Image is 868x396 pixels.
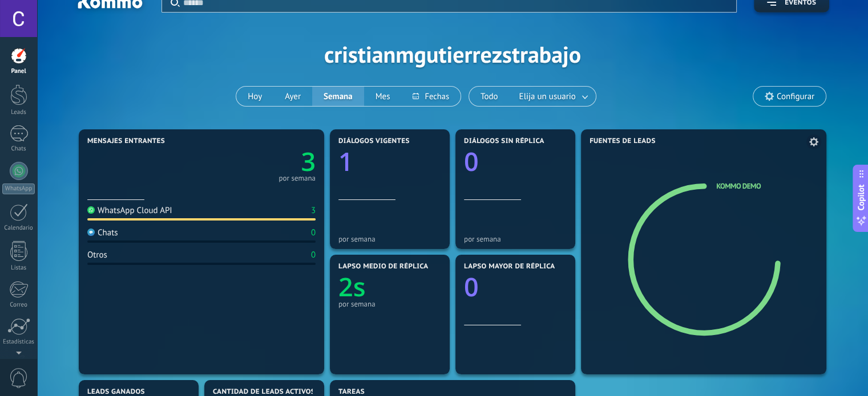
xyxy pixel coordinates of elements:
span: Configurar [777,92,814,101]
button: Hoy [236,87,273,106]
span: Lapso medio de réplica [338,263,429,271]
button: Elija un usuario [510,87,596,106]
span: Diálogos sin réplica [464,137,544,145]
div: 3 [311,205,316,216]
span: Leads ganados [87,388,145,396]
div: Panel [2,68,35,75]
a: 3 [201,144,316,179]
text: 3 [301,144,316,179]
div: Otros [87,250,107,260]
div: por semana [278,175,316,181]
div: Leads [2,109,35,116]
button: Semana [312,87,364,106]
div: por semana [338,235,441,243]
div: Chats [2,145,35,153]
div: 0 [311,227,316,238]
div: Listas [2,264,35,272]
text: 1 [338,144,353,179]
span: Cantidad de leads activos [213,388,315,396]
span: Elija un usuario [517,89,578,104]
div: por semana [464,235,567,243]
div: Correo [2,301,35,309]
div: por semana [338,300,441,308]
div: 0 [311,250,316,260]
img: Chats [87,228,95,236]
span: Mensajes entrantes [87,137,165,145]
button: Todo [469,87,510,106]
text: 2s [338,270,366,304]
span: Diálogos vigentes [338,137,410,145]
a: Kommo Demo [716,181,761,191]
div: WhatsApp [2,183,35,194]
span: Fuentes de leads [590,137,656,145]
div: Calendario [2,224,35,232]
div: Estadísticas [2,338,35,346]
img: WhatsApp Cloud API [87,206,95,214]
span: Lapso mayor de réplica [464,263,555,271]
div: Chats [87,227,118,238]
button: Fechas [401,87,460,106]
span: Tareas [338,388,365,396]
button: Ayer [273,87,312,106]
span: Copilot [855,184,867,210]
text: 0 [464,144,479,179]
button: Mes [364,87,402,106]
text: 0 [464,270,479,304]
div: WhatsApp Cloud API [87,205,172,216]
